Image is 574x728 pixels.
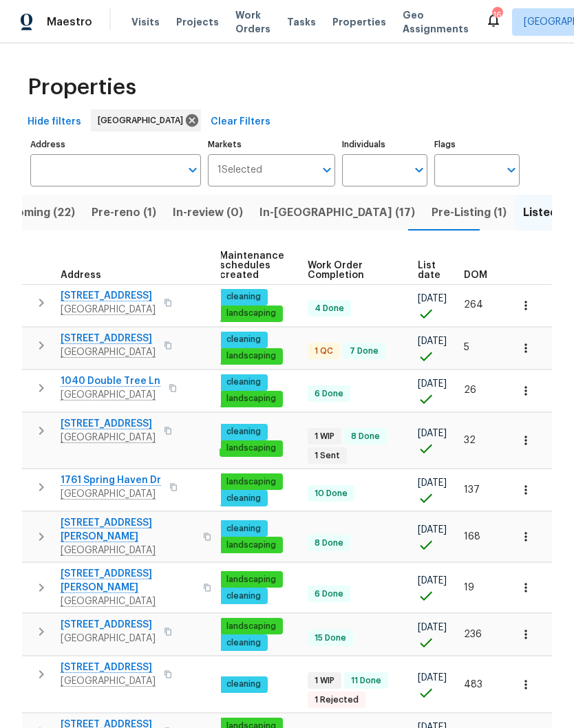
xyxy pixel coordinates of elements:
span: Tasks [287,17,316,27]
span: 1 Sent [309,450,346,462]
span: [DATE] [418,294,447,303]
span: Work Order Completion [308,261,394,280]
button: Clear Filters [205,109,276,135]
span: 10 Done [309,488,353,500]
span: 6 Done [309,388,349,400]
span: Properties [28,81,136,94]
button: Open [502,160,521,180]
span: cleaning [221,637,266,649]
span: Maestro [47,15,92,29]
span: Address [61,270,101,280]
span: cleaning [221,678,266,690]
span: [STREET_ADDRESS] [61,618,156,632]
span: 1 Rejected [309,694,364,706]
span: 15 Done [309,632,352,644]
span: 168 [464,532,480,542]
span: Geo Assignments [403,8,469,36]
span: 264 [464,300,483,310]
span: In-[GEOGRAPHIC_DATA] (17) [259,203,415,222]
span: [DATE] [418,379,447,389]
span: 19 [464,583,474,592]
span: 11 Done [346,675,387,687]
span: 6 Done [309,588,349,600]
span: landscaping [221,350,281,362]
button: Open [317,160,337,180]
span: [GEOGRAPHIC_DATA] [98,114,189,127]
span: 8 Done [346,431,385,442]
span: landscaping [221,621,281,632]
span: cleaning [221,493,266,504]
span: Work Orders [235,8,270,36]
span: cleaning [221,426,266,438]
span: 32 [464,436,476,445]
span: 5 [464,343,469,352]
button: Open [410,160,429,180]
span: 236 [464,630,482,639]
div: [GEOGRAPHIC_DATA] [91,109,201,131]
span: landscaping [221,574,281,586]
span: In-review (0) [173,203,243,222]
span: DOM [464,270,487,280]
span: Projects [176,15,219,29]
label: Address [30,140,201,149]
span: Pre-Listing (1) [432,203,507,222]
span: [DATE] [418,478,447,488]
span: List date [418,261,440,280]
span: 1 WIP [309,675,340,687]
span: Visits [131,15,160,29]
span: landscaping [221,308,281,319]
span: landscaping [221,476,281,488]
button: Hide filters [22,109,87,135]
span: 483 [464,680,482,689]
span: 8 Done [309,537,349,549]
span: Maintenance schedules created [220,251,284,280]
span: [DATE] [418,673,447,683]
span: 1 QC [309,345,339,357]
span: 4 Done [309,303,350,314]
label: Flags [434,140,520,149]
span: Properties [332,15,386,29]
span: [GEOGRAPHIC_DATA] [61,632,156,645]
span: landscaping [221,393,281,405]
span: Pre-reno (1) [92,203,156,222]
span: landscaping [221,539,281,551]
span: 26 [464,385,476,395]
span: [DATE] [418,576,447,586]
span: 7 Done [344,345,384,357]
span: cleaning [221,523,266,535]
span: cleaning [221,334,266,345]
span: [DATE] [418,525,447,535]
label: Markets [208,140,336,149]
label: Individuals [342,140,427,149]
span: [DATE] [418,336,447,346]
div: 16 [492,8,502,22]
span: Hide filters [28,114,81,131]
span: cleaning [221,376,266,388]
span: [DATE] [418,623,447,632]
span: [DATE] [418,429,447,438]
span: 1 WIP [309,431,340,442]
span: cleaning [221,590,266,602]
span: 137 [464,485,480,495]
span: 1 Selected [217,164,262,176]
span: Clear Filters [211,114,270,131]
span: cleaning [221,291,266,303]
button: Open [183,160,202,180]
span: landscaping [221,442,281,454]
